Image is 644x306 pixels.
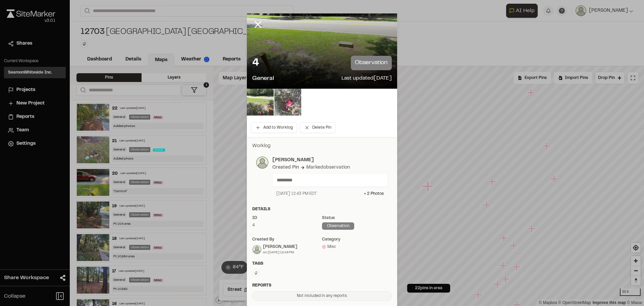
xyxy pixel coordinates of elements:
div: Created Pin [272,164,299,171]
div: Reports [252,282,392,289]
div: ID [252,215,322,221]
p: [PERSON_NAME] [272,157,388,164]
p: Worklog [252,142,392,150]
div: Created by [252,236,322,243]
div: Details [252,206,392,212]
button: Delete Pin [300,122,336,133]
img: file [274,89,301,116]
div: [DATE] 12:43 PM EDT [276,191,317,197]
div: category [322,236,392,243]
img: file [247,89,274,116]
div: Marked observation [306,164,350,171]
p: Last updated [DATE] [341,74,392,83]
div: + 2 Photo s [364,191,384,197]
div: Status [322,215,392,221]
div: Misc [322,244,392,250]
div: Tags [252,261,392,267]
div: Not included in any reports. [252,291,392,301]
div: observation [322,222,354,230]
img: Shane Zendrosky [253,245,261,254]
div: on [DATE] 12:43 PM [263,250,297,255]
p: General [252,74,274,83]
div: 4 [252,222,322,228]
p: 4 [252,56,259,70]
button: Add to Worklog [251,122,297,133]
p: observation [351,56,392,70]
img: photo [256,157,268,169]
div: [PERSON_NAME] [263,244,297,250]
button: Edit Tags [252,269,260,277]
